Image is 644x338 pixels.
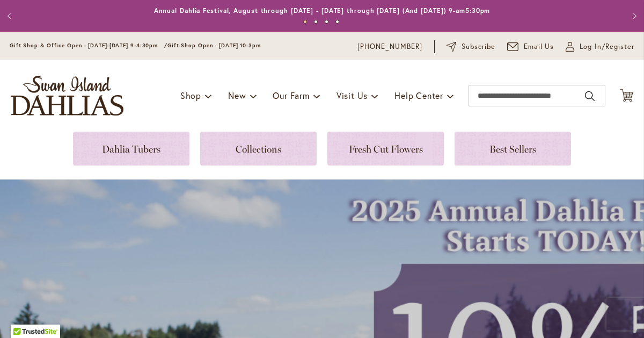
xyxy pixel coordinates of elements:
[273,90,309,101] span: Our Farm
[524,41,554,52] span: Email Us
[180,90,201,101] span: Shop
[325,20,328,24] button: 3 of 4
[357,41,422,52] a: [PHONE_NUMBER]
[447,41,495,52] a: Subscribe
[228,90,246,101] span: New
[335,20,339,24] button: 4 of 4
[10,42,167,49] span: Gift Shop & Office Open - [DATE]-[DATE] 9-4:30pm /
[314,20,318,24] button: 2 of 4
[566,41,634,52] a: Log In/Register
[303,20,307,24] button: 1 of 4
[336,90,368,101] span: Visit Us
[394,90,443,101] span: Help Center
[154,6,491,15] a: Annual Dahlia Festival, August through [DATE] - [DATE] through [DATE] (And [DATE]) 9-am5:30pm
[507,41,554,52] a: Email Us
[167,42,261,49] span: Gift Shop Open - [DATE] 10-3pm
[462,41,495,52] span: Subscribe
[623,5,644,27] button: Next
[11,76,123,116] a: store logo
[580,41,634,52] span: Log In/Register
